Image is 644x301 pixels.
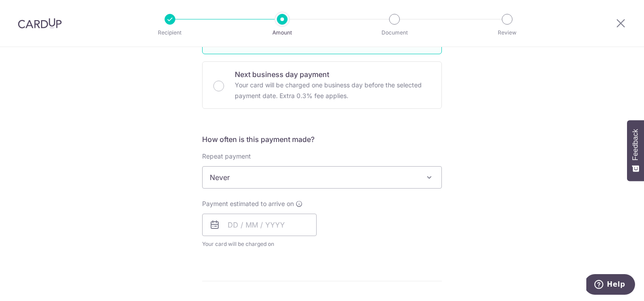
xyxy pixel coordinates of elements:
[235,80,431,101] p: Your card will be charged one business day before the selected payment date. Extra 0.3% fee applies.
[202,199,294,208] span: Payment estimated to arrive on
[202,166,442,189] span: Never
[631,129,640,160] span: Feedback
[202,134,442,145] h5: How often is this payment made?
[203,167,441,188] span: Never
[202,152,251,161] label: Repeat payment
[202,240,317,249] span: Your card will be charged on
[627,120,644,181] button: Feedback - Show survey
[361,28,428,37] p: Document
[202,214,317,236] input: DD / MM / YYYY
[249,28,315,37] p: Amount
[18,18,62,29] img: CardUp
[137,28,203,37] p: Recipient
[586,274,635,297] iframe: Opens a widget where you can find more information
[474,28,540,37] p: Review
[235,69,431,80] p: Next business day payment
